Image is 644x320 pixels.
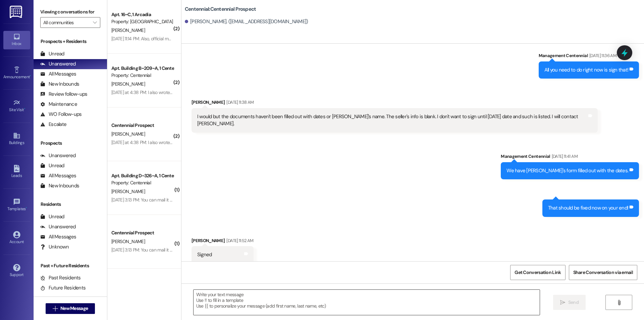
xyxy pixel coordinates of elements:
a: Account [3,229,30,247]
span: [PERSON_NAME] [111,238,145,244]
div: [DATE] 11:52 AM [225,237,253,244]
div: Management Centennial [539,52,639,61]
button: Send [553,295,586,310]
a: Site Visit • [3,97,30,115]
div: Apt. Building B~209~A, 1 Centennial [111,65,173,72]
div: WO Follow-ups [40,111,82,118]
div: Unanswered [40,60,76,67]
span: [PERSON_NAME] [111,188,145,194]
label: Viewing conversations for [40,7,100,17]
div: Past Residents [40,274,81,281]
div: Review follow-ups [40,91,87,98]
div: [PERSON_NAME] [192,237,254,246]
div: [DATE] at 4:38 PM: I also wrote it on that paper I turned in when I moved out [111,89,257,95]
b: Centennial: Centennial Prospect [185,6,256,13]
div: [DATE] 3:13 PM: You can mail it to [STREET_ADDRESS][PERSON_NAME] [111,247,246,253]
a: Buildings [3,130,30,148]
span: [PERSON_NAME] [111,81,145,87]
i:  [560,300,565,305]
div: Apt. Building D~326~A, 1 Centennial [111,172,173,179]
div: Prospects + Residents [34,38,107,45]
div: Unknown [40,243,69,250]
div: All you need to do right now is sign that! [544,66,629,74]
div: Management Centennial [501,153,639,162]
span: Get Conversation Link [515,269,561,276]
button: Share Conversation via email [569,265,637,280]
div: Unanswered [40,223,76,230]
div: Prospects [34,140,107,147]
div: [DATE] at 4:38 PM: I also wrote it on that paper I turned in when I moved out [111,139,257,145]
div: Past + Future Residents [34,262,107,269]
div: All Messages [40,233,76,240]
span: • [26,205,27,210]
i:  [53,306,58,311]
span: [PERSON_NAME] [111,131,145,137]
div: All Messages [40,71,76,78]
div: Future Residents [40,284,86,291]
div: That should be fixed now on your end! [548,204,628,212]
span: [PERSON_NAME] [111,27,145,33]
div: All Messages [40,172,76,179]
div: New Inbounds [40,81,79,88]
i:  [616,300,622,305]
div: Property: Centennial [111,179,173,186]
div: Escalate [40,121,66,128]
a: Inbox [3,31,30,49]
div: Unanswered [40,152,76,159]
span: Share Conversation via email [573,269,633,276]
span: • [30,74,31,78]
div: Maintenance [40,101,77,108]
button: New Message [46,303,95,314]
div: [DATE] 11:38 AM [225,99,254,106]
div: I would but the documents haven't been filled out with dates or [PERSON_NAME]'s name. The seller'... [197,113,587,128]
div: [DATE] 11:14 PM: Also, official move-in day is [DATE] and the apartment still has not been cleaned. [111,36,297,42]
div: [DATE] 11:41 AM [550,153,578,160]
div: [PERSON_NAME] [192,99,598,108]
div: We have [PERSON_NAME]'s form filled out with the dates. [506,167,628,174]
div: Property: [GEOGRAPHIC_DATA] [111,18,173,25]
span: Send [568,299,579,306]
div: New Inbounds [40,182,79,189]
div: [DATE] 3:13 PM: You can mail it to [STREET_ADDRESS][PERSON_NAME] [111,197,246,203]
img: ResiDesk Logo [10,6,23,18]
div: Unread [40,162,64,169]
a: Templates • [3,196,30,214]
div: Property: Centennial [111,72,173,79]
input: All communities [43,17,90,28]
div: Unread [40,213,64,220]
a: Leads [3,163,30,181]
div: Centennial Prospect [111,122,173,129]
span: New Message [60,305,88,312]
div: [DATE] 11:36 AM [588,52,616,59]
div: Signed [197,251,212,258]
i:  [93,20,97,25]
span: • [24,106,25,111]
a: Support [3,262,30,280]
div: Unread [40,50,64,57]
div: Apt. 16~C, 1 Arcadia [111,11,173,18]
button: Get Conversation Link [510,265,565,280]
div: Centennial Prospect [111,229,173,236]
div: [PERSON_NAME]. ([EMAIL_ADDRESS][DOMAIN_NAME]) [185,18,308,25]
div: Residents [34,201,107,208]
